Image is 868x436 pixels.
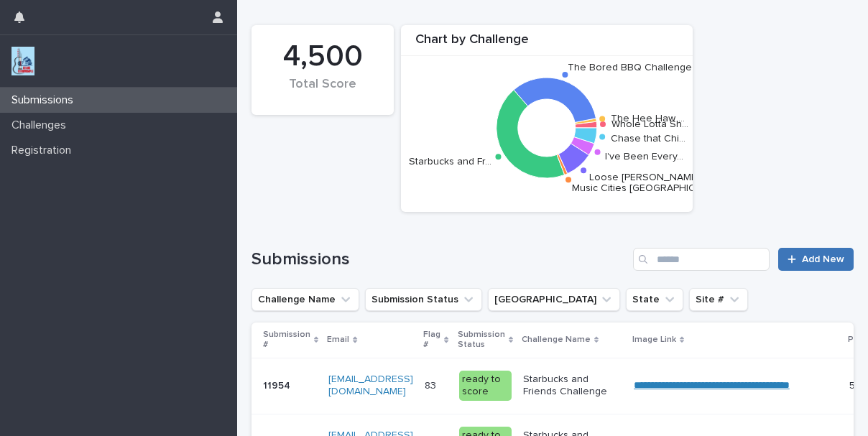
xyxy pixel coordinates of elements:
text: The Hee Haw … [611,113,685,123]
text: The Bored BBQ Challenge [568,62,692,73]
text: Whole Lotta Sh… [611,119,688,129]
a: Add New [778,248,854,271]
div: Chart by Challenge [401,32,693,56]
a: [EMAIL_ADDRESS][DOMAIN_NAME] [328,374,413,396]
text: Starbucks and Fr… [409,157,491,167]
p: Image Link [632,332,676,348]
button: Closest City [488,288,620,311]
button: State [626,288,683,311]
p: Email [327,332,349,348]
div: 4,500 [276,39,369,75]
text: Chase that Chi… [611,134,685,144]
text: Loose [PERSON_NAME] Chall… [589,172,732,182]
p: 50 [849,377,864,392]
p: Registration [6,144,83,157]
p: 83 [425,377,439,392]
text: I've Been Every… [605,151,683,161]
span: Add New [802,254,844,264]
button: Submission Status [365,288,482,311]
p: Challenge Name [522,332,591,348]
p: Starbucks and Friends Challenge [523,374,622,398]
button: Site # [689,288,748,311]
p: Submission # [263,327,310,353]
p: 11954 [263,377,293,392]
p: Submissions [6,93,85,107]
text: Music Cities [GEOGRAPHIC_DATA] [572,183,729,193]
h1: Submissions [251,249,627,270]
p: Submission Status [458,327,505,353]
div: ready to score [459,371,512,401]
img: jxsLJbdS1eYBI7rVAS4p [11,47,34,75]
input: Search [633,248,770,271]
div: Total Score [276,77,369,107]
p: Flag # [423,327,440,353]
p: Challenges [6,119,78,132]
button: Challenge Name [251,288,359,311]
